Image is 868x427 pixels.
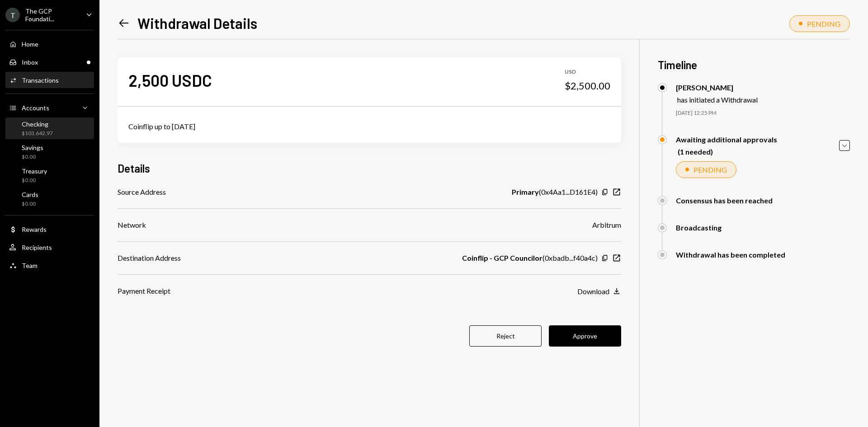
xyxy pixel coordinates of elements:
[22,244,52,251] div: Recipients
[676,109,850,117] div: [DATE] 12:25 PM
[512,187,539,197] b: Primary
[5,36,94,52] a: Home
[462,253,542,263] b: Coinflip - GCP Councilor
[5,221,94,237] a: Rewards
[5,99,94,116] a: Accounts
[676,223,722,232] div: Broadcasting
[118,286,170,296] div: Payment Receipt
[22,76,59,84] div: Transactions
[577,287,609,296] div: Download
[22,130,53,137] div: $103,642.97
[22,120,53,128] div: Checking
[565,80,610,92] div: $2,500.00
[22,262,38,269] div: Team
[25,7,79,23] div: The GCP Foundati...
[22,104,49,112] div: Accounts
[5,188,94,210] a: Cards$0.00
[128,121,610,132] div: Coinflip up to [DATE]
[5,257,94,273] a: Team
[118,220,146,230] div: Network
[22,225,47,233] div: Rewards
[5,239,94,255] a: Recipients
[5,117,94,139] a: Checking$103,642.97
[22,58,38,66] div: Inbox
[22,200,38,208] div: $0.00
[5,8,20,22] div: T
[676,135,777,144] div: Awaiting additional approvals
[693,165,727,174] div: PENDING
[128,70,212,90] div: 2,500 USDC
[118,161,150,176] h3: Details
[5,141,94,163] a: Savings$0.00
[22,40,38,48] div: Home
[22,144,43,151] div: Savings
[678,147,777,156] div: (1 needed)
[658,57,850,72] h3: Timeline
[592,220,621,230] div: Arbitrum
[565,68,610,76] div: USD
[22,177,47,184] div: $0.00
[512,187,598,197] div: ( 0x4Aa1...D161E4 )
[462,253,598,263] div: ( 0xbadb...f40a4c )
[22,167,47,175] div: Treasury
[118,187,166,197] div: Source Address
[5,54,94,70] a: Inbox
[677,95,758,104] div: has initiated a Withdrawal
[469,325,542,347] button: Reject
[22,191,38,198] div: Cards
[22,153,43,161] div: $0.00
[137,14,257,32] h1: Withdrawal Details
[676,196,773,205] div: Consensus has been reached
[807,19,840,28] div: PENDING
[577,286,621,296] button: Download
[118,253,181,263] div: Destination Address
[676,250,785,259] div: Withdrawal has been completed
[549,325,621,347] button: Approve
[676,83,758,92] div: [PERSON_NAME]
[5,164,94,186] a: Treasury$0.00
[5,72,94,88] a: Transactions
